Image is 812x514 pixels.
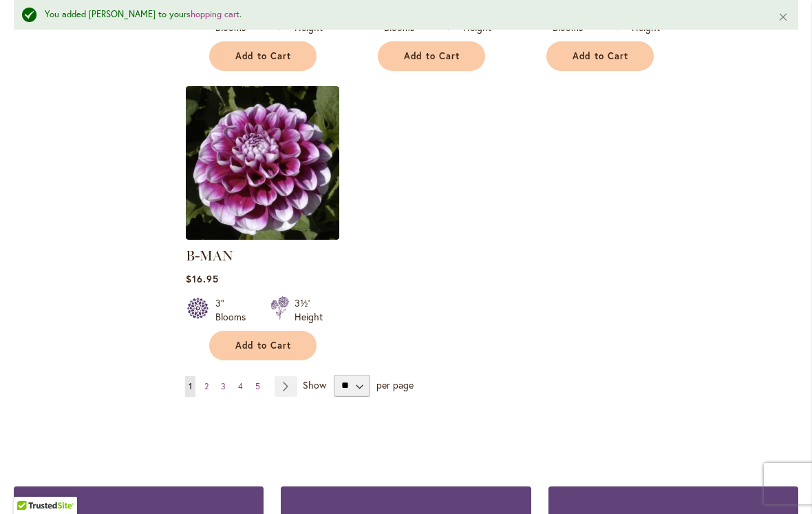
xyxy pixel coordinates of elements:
[221,381,226,391] span: 3
[186,86,339,240] img: B-MAN
[235,340,292,351] span: Add to Cart
[295,296,323,324] div: 3½' Height
[209,41,317,71] button: Add to Cart
[186,229,339,243] a: B-MAN
[573,50,629,62] span: Add to Cart
[189,381,192,391] span: 1
[252,376,264,397] a: 5
[186,8,239,20] a: shopping cart
[45,8,757,21] div: You added [PERSON_NAME] to your .
[303,378,326,391] span: Show
[238,381,243,391] span: 4
[10,465,49,504] iframe: Launch Accessibility Center
[217,376,229,397] a: 3
[204,381,209,391] span: 2
[186,272,219,285] span: $16.95
[404,50,460,62] span: Add to Cart
[376,378,414,391] span: per page
[235,376,246,397] a: 4
[201,376,212,397] a: 2
[235,50,292,62] span: Add to Cart
[546,41,654,71] button: Add to Cart
[215,296,254,324] div: 3" Blooms
[378,41,485,71] button: Add to Cart
[209,331,317,360] button: Add to Cart
[186,247,233,264] a: B-MAN
[255,381,260,391] span: 5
